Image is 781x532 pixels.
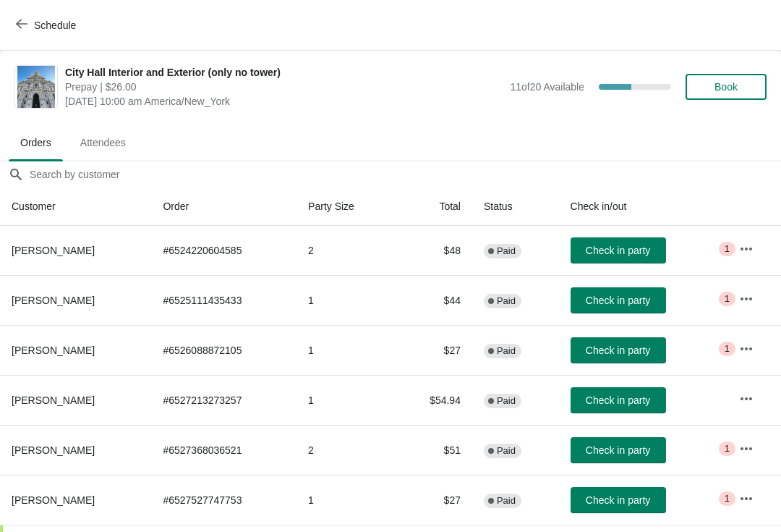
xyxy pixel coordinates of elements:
th: Check in/out [559,187,727,226]
td: 1 [296,325,395,375]
span: [PERSON_NAME] [12,345,95,356]
th: Total [395,187,471,226]
span: 1 [725,243,730,255]
button: Book [686,74,767,100]
td: # 6527527747753 [151,475,296,525]
span: [PERSON_NAME] [12,394,95,406]
span: [PERSON_NAME] [12,494,95,506]
span: [PERSON_NAME] [12,444,95,456]
span: City Hall Interior and Exterior (only no tower) [65,65,503,80]
span: 11 of 20 Available [510,81,584,93]
button: Check in party [571,387,666,413]
td: $54.94 [395,375,471,425]
td: # 6524220604585 [151,226,296,275]
span: Check in party [586,394,650,406]
td: $48 [395,226,471,275]
td: $44 [395,275,471,325]
span: [DATE] 10:00 am America/New_York [65,94,503,109]
span: Check in party [586,245,650,256]
button: Schedule [7,12,88,38]
span: Paid [497,345,516,357]
span: 1 [725,493,730,504]
span: Check in party [586,345,650,356]
span: [PERSON_NAME] [12,295,95,306]
span: Attendees [69,130,137,156]
td: 1 [296,475,395,525]
span: Schedule [34,20,76,31]
th: Status [472,187,559,226]
td: # 6527368036521 [151,425,296,475]
td: $51 [395,425,471,475]
th: Party Size [296,187,395,226]
span: Paid [497,445,516,457]
td: # 6526088872105 [151,325,296,375]
td: $27 [395,325,471,375]
span: 1 [725,443,730,455]
span: [PERSON_NAME] [12,245,95,256]
span: 1 [725,293,730,305]
input: Search by customer [29,161,781,187]
span: Book [714,81,738,93]
td: 1 [296,275,395,325]
button: Check in party [571,437,666,463]
img: City Hall Interior and Exterior (only no tower) [17,66,56,108]
td: $27 [395,475,471,525]
td: 2 [296,226,395,275]
button: Check in party [571,487,666,513]
span: Paid [497,495,516,507]
td: 1 [296,375,395,425]
button: Check in party [571,287,666,313]
span: Check in party [586,295,650,306]
td: # 6527213273257 [151,375,296,425]
span: Paid [497,245,516,257]
button: Check in party [571,237,666,263]
span: Orders [9,130,63,156]
td: 2 [296,425,395,475]
span: Paid [497,395,516,407]
button: Check in party [571,337,666,363]
td: # 6525111435433 [151,275,296,325]
span: Prepay | $26.00 [65,80,503,94]
th: Order [151,187,296,226]
span: Check in party [586,494,650,506]
span: Paid [497,295,516,307]
span: Check in party [586,444,650,456]
span: 1 [725,343,730,355]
